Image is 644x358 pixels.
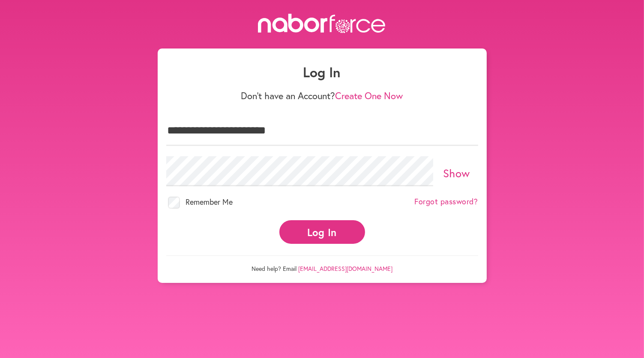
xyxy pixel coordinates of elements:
button: Log In [279,220,365,244]
h1: Log In [166,64,478,80]
p: Need help? Email [166,255,478,273]
a: Show [443,166,470,180]
a: [EMAIL_ADDRESS][DOMAIN_NAME] [298,264,392,273]
a: Forgot password? [415,197,478,206]
p: Don't have an Account? [166,90,478,101]
a: Create One Now [335,89,403,102]
span: Remember Me [186,197,233,207]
